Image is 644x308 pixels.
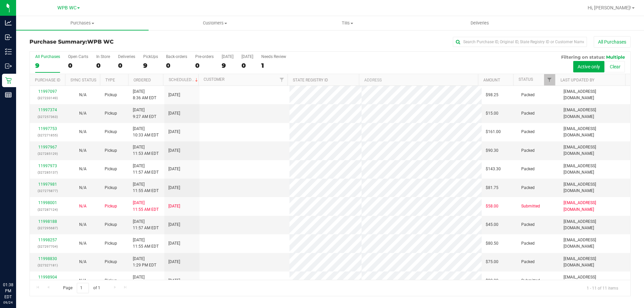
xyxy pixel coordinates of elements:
[166,62,187,69] div: 0
[222,54,233,59] div: [DATE]
[79,166,87,172] button: N/A
[57,5,76,11] span: WPB WC
[5,34,12,41] inline-svg: Inbound
[563,88,626,101] span: [EMAIL_ADDRESS][DOMAIN_NAME]
[462,20,498,26] span: Deliveries
[79,129,87,135] button: N/A
[30,39,230,45] h3: Purchase Summary:
[486,110,498,117] span: $15.00
[34,132,61,138] p: (327271855)
[133,88,156,101] span: [DATE] 8:36 AM EDT
[168,278,180,284] span: [DATE]
[486,92,498,98] span: $98.25
[96,54,110,59] div: In Store
[606,54,625,60] span: Multiple
[38,238,57,242] a: 11998257
[486,166,501,172] span: $143.30
[34,262,61,268] p: (327327181)
[521,222,535,228] span: Packed
[105,78,115,82] a: Type
[521,185,535,191] span: Packed
[105,240,117,247] span: Pickup
[563,163,626,176] span: [EMAIL_ADDRESS][DOMAIN_NAME]
[521,147,535,154] span: Packed
[563,237,626,250] span: [EMAIL_ADDRESS][DOMAIN_NAME]
[5,19,12,26] inline-svg: Analytics
[34,206,61,213] p: (327287124)
[563,256,626,268] span: [EMAIL_ADDRESS][DOMAIN_NAME]
[105,147,117,154] span: Pickup
[149,16,281,30] a: Customers
[133,107,156,120] span: [DATE] 9:27 AM EDT
[521,259,535,265] span: Packed
[521,240,535,247] span: Packed
[34,225,61,231] p: (327295687)
[168,147,180,154] span: [DATE]
[79,185,87,191] button: N/A
[79,241,87,246] span: Not Applicable
[486,185,498,191] span: $81.75
[261,62,286,69] div: 1
[70,78,96,82] a: Sync Status
[34,95,61,101] p: (327233149)
[563,107,626,120] span: [EMAIL_ADDRESS][DOMAIN_NAME]
[486,278,498,284] span: $90.00
[281,16,414,30] a: Tills
[359,74,478,86] th: Address
[521,203,540,209] span: Submitted
[563,126,626,138] span: [EMAIL_ADDRESS][DOMAIN_NAME]
[105,278,117,284] span: Pickup
[605,61,625,72] button: Clear
[77,283,89,293] input: 1
[133,274,156,287] span: [DATE] 1:34 PM EDT
[79,185,87,190] span: Not Applicable
[79,110,87,117] button: N/A
[79,259,87,264] span: Not Applicable
[168,203,180,209] span: [DATE]
[118,54,135,59] div: Deliveries
[486,240,498,247] span: $80.50
[79,147,87,154] button: N/A
[133,181,159,194] span: [DATE] 11:55 AM EDT
[414,16,546,30] a: Deliveries
[68,54,88,59] div: Open Carts
[168,92,180,98] span: [DATE]
[133,256,156,268] span: [DATE] 1:29 PM EDT
[79,92,87,98] button: N/A
[34,114,61,120] p: (327257363)
[563,219,626,231] span: [EMAIL_ADDRESS][DOMAIN_NAME]
[222,62,233,69] div: 9
[195,62,214,69] div: 0
[561,54,605,60] span: Filtering on status:
[563,274,626,287] span: [EMAIL_ADDRESS][DOMAIN_NAME]
[486,129,501,135] span: $161.00
[79,278,87,284] button: N/A
[133,200,159,212] span: [DATE] 11:55 AM EDT
[521,278,540,284] span: Submitted
[105,203,117,209] span: Pickup
[105,222,117,228] span: Pickup
[486,147,498,154] span: $90.30
[241,54,253,59] div: [DATE]
[38,145,57,149] a: 11997967
[38,126,57,131] a: 11997753
[168,185,180,191] span: [DATE]
[105,92,117,98] span: Pickup
[79,204,87,208] span: Not Applicable
[195,54,214,59] div: Pre-orders
[96,62,110,69] div: 0
[34,150,61,157] p: (327285129)
[293,78,328,82] a: State Registry ID
[16,20,149,26] span: Purchases
[168,259,180,265] span: [DATE]
[5,77,12,84] inline-svg: Retail
[544,74,555,85] a: Filter
[35,54,60,59] div: All Purchases
[166,54,187,59] div: Back-orders
[168,110,180,117] span: [DATE]
[105,110,117,117] span: Pickup
[521,110,535,117] span: Packed
[38,200,57,205] a: 11998001
[38,275,57,280] a: 11998904
[483,78,500,82] a: Amount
